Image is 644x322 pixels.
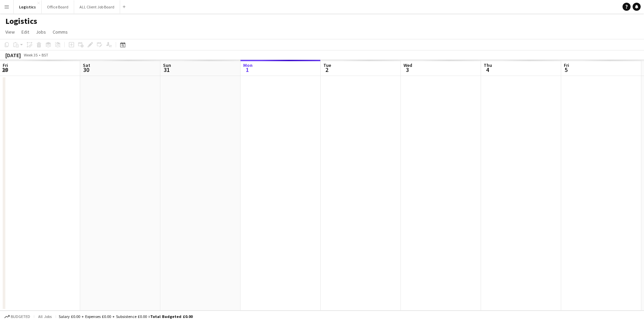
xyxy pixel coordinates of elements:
span: 1 [242,66,253,74]
span: Week 35 [22,52,39,57]
span: Tue [323,62,331,68]
span: Sun [163,62,171,68]
span: View [5,29,15,35]
a: Jobs [33,28,49,36]
button: ALL Client Job Board [74,0,120,13]
div: [DATE] [5,52,21,58]
span: Mon [243,62,253,68]
a: Comms [50,28,70,36]
span: Wed [404,62,412,68]
a: Edit [19,28,32,36]
span: Budgeted [11,314,30,319]
span: 29 [2,66,8,74]
span: Edit [21,29,29,35]
span: 30 [82,66,90,74]
span: Thu [484,62,492,68]
span: 31 [162,66,171,74]
span: 5 [563,66,569,74]
span: Jobs [36,29,46,35]
button: Office Board [42,0,74,13]
span: Fri [3,62,8,68]
span: 2 [322,66,331,74]
div: BST [42,52,48,57]
a: View [3,28,17,36]
span: All jobs [37,314,53,319]
span: 4 [483,66,492,74]
div: Salary £0.00 + Expenses £0.00 + Subsistence £0.00 = [59,314,193,319]
h1: Logistics [5,16,37,26]
span: Sat [83,62,90,68]
button: Budgeted [3,313,31,320]
span: Total Budgeted £0.00 [150,314,193,319]
button: Logistics [14,0,42,13]
span: Comms [53,29,68,35]
span: Fri [564,62,569,68]
span: 3 [402,66,412,74]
